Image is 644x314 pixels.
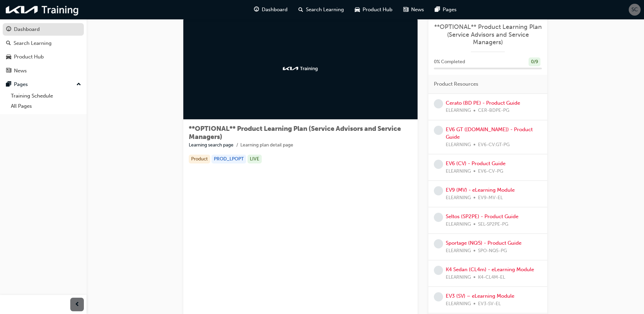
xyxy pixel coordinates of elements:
[189,142,234,148] a: Learning search page
[446,293,514,299] a: EV3 (SV) – eLearning Module
[3,65,84,77] a: News
[478,300,501,308] span: EV3-SV-EL
[434,186,443,195] span: learningRecordVerb_NONE-icon
[262,6,288,14] span: Dashboard
[434,160,443,169] span: learningRecordVerb_NONE-icon
[434,266,443,275] span: learningRecordVerb_NONE-icon
[434,99,443,108] span: learningRecordVerb_NONE-icon
[6,68,11,74] span: news-icon
[478,107,509,115] span: CER-BDPE-PG
[435,5,440,14] span: pages-icon
[14,53,44,61] div: Product Hub
[249,3,293,17] a: guage-iconDashboard
[446,141,471,149] span: ELEARNING
[363,6,392,14] span: Product Hub
[6,40,11,47] span: search-icon
[3,23,84,36] a: Dashboard
[3,3,81,17] img: kia-training
[446,274,471,281] span: ELEARNING
[478,247,507,255] span: SPO-NQ5-PG
[446,266,534,273] a: K4 Sedan (CL4m) - eLearning Module
[434,126,443,135] span: learningRecordVerb_NONE-icon
[293,3,349,17] a: search-iconSearch Learning
[398,3,429,17] a: news-iconNews
[446,107,471,115] span: ELEARNING
[355,5,360,14] span: car-icon
[434,213,443,222] span: learningRecordVerb_NONE-icon
[247,155,262,164] div: LIVE
[282,65,319,72] img: kia-training
[3,78,84,91] button: Pages
[478,194,503,202] span: EV9-MV-EL
[629,4,641,16] button: SC
[446,100,520,106] a: Cerato (BD PE) - Product Guide
[8,91,84,101] a: Training Schedule
[446,300,471,308] span: ELEARNING
[478,221,508,228] span: SEL-SP2PE-PG
[434,239,443,248] span: learningRecordVerb_NONE-icon
[6,54,11,60] span: car-icon
[529,57,540,67] div: 0 / 9
[211,155,246,164] div: PROD_LPOPT
[14,39,52,47] div: Search Learning
[446,247,471,255] span: ELEARNING
[478,168,503,175] span: EV6-CV-PG
[443,6,457,14] span: Pages
[306,6,344,14] span: Search Learning
[446,168,471,175] span: ELEARNING
[3,22,84,78] button: DashboardSearch LearningProduct HubNews
[434,292,443,301] span: learningRecordVerb_NONE-icon
[14,81,28,88] div: Pages
[429,3,462,17] a: pages-iconPages
[446,194,471,202] span: ELEARNING
[3,51,84,63] a: Product Hub
[3,37,84,50] a: Search Learning
[240,141,293,149] li: Learning plan detail page
[75,300,80,309] span: prev-icon
[8,101,84,111] a: All Pages
[254,5,259,14] span: guage-icon
[403,5,408,14] span: news-icon
[434,23,542,46] a: **OPTIONAL** Product Learning Plan (Service Advisors and Service Managers)
[76,80,81,89] span: up-icon
[446,126,533,140] a: EV6 GT ([DOMAIN_NAME]) - Product Guide
[631,6,638,14] span: SC
[446,221,471,228] span: ELEARNING
[189,125,401,141] span: **OPTIONAL** Product Learning Plan (Service Advisors and Service Managers)
[14,67,27,75] div: News
[411,6,424,14] span: News
[446,213,518,220] a: Seltos (SP2PE) - Product Guide
[189,155,210,164] div: Product
[446,160,505,167] a: EV6 (CV) - Product Guide
[14,25,40,33] div: Dashboard
[434,58,465,66] span: 0 % Completed
[446,187,515,193] a: EV9 (MV) - eLearning Module
[478,274,505,281] span: K4-CL4M-EL
[6,27,11,33] span: guage-icon
[298,5,303,14] span: search-icon
[434,80,478,88] span: Product Resources
[446,240,521,246] a: Sportage (NQ5) - Product Guide
[349,3,398,17] a: car-iconProduct Hub
[6,82,11,88] span: pages-icon
[478,141,510,149] span: EV6-CV.GT-PG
